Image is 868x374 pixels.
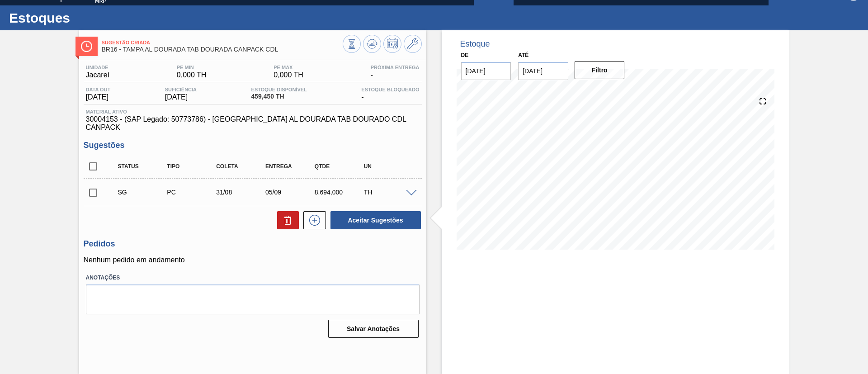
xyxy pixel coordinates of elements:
[86,65,109,70] span: Unidade
[86,109,420,114] span: Material ativo
[84,239,422,249] h3: Pedidos
[518,52,528,58] label: Até
[102,40,343,45] span: Sugestão Criada
[363,35,381,53] button: Atualizar Gráfico
[165,87,197,92] span: Suficiência
[404,35,422,53] button: Ir ao Master Data / Geral
[263,163,318,170] div: Entrega
[274,65,303,70] span: PE MAX
[84,256,422,264] p: Nenhum pedido em andamento
[362,189,416,196] div: TH
[362,163,416,170] div: UN
[343,35,361,53] button: Visão Geral dos Estoques
[251,87,307,92] span: Estoque Disponível
[84,141,422,150] h3: Sugestões
[165,189,219,196] div: Pedido de Compra
[274,71,303,79] span: 0,000 TH
[326,210,422,230] div: Aceitar Sugestões
[86,71,109,79] span: Jacareí
[312,163,367,170] div: Qtde
[299,211,326,229] div: Nova sugestão
[86,87,111,92] span: Data out
[383,35,401,53] button: Programar Estoque
[251,93,307,100] span: 459,450 TH
[518,62,568,80] input: dd/mm/yyyy
[263,189,318,196] div: 05/09/2025
[359,87,421,101] div: -
[116,189,170,196] div: Sugestão Criada
[460,39,490,49] div: Estoque
[165,93,197,101] span: [DATE]
[371,65,420,70] span: Próxima Entrega
[461,52,469,58] label: De
[214,189,269,196] div: 31/08/2025
[575,61,625,79] button: Filtro
[86,115,420,132] span: 30004153 - (SAP Legado: 50773786) - [GEOGRAPHIC_DATA] AL DOURADA TAB DOURADO CDL CANPACK
[177,71,207,79] span: 0,000 TH
[461,62,511,80] input: dd/mm/yyyy
[81,41,92,52] img: Ícone
[273,211,299,229] div: Excluir Sugestões
[165,163,219,170] div: Tipo
[328,320,419,338] button: Salvar Anotações
[214,163,269,170] div: Coleta
[86,93,111,101] span: [DATE]
[102,46,343,53] span: BR16 - TAMPA AL DOURADA TAB DOURADA CANPACK CDL
[361,87,419,92] span: Estoque Bloqueado
[177,65,207,70] span: PE MIN
[86,271,420,284] label: Anotações
[9,13,170,23] h1: Estoques
[116,163,170,170] div: Status
[312,189,367,196] div: 8.694,000
[330,211,421,229] button: Aceitar Sugestões
[368,65,422,79] div: -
